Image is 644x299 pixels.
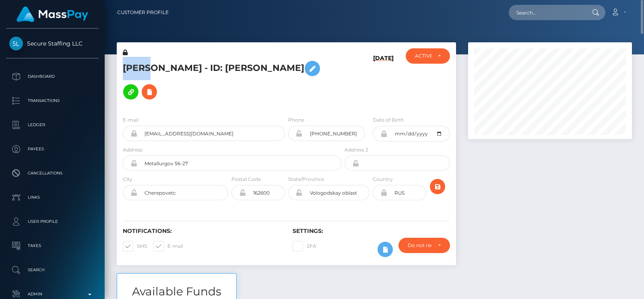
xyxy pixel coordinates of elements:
h5: [PERSON_NAME] - ID: [PERSON_NAME] [123,57,337,104]
label: Postal Code [231,176,261,183]
a: Payees [6,139,99,159]
p: Transactions [9,95,95,107]
label: Address 2 [345,146,368,154]
p: Dashboard [9,71,95,83]
label: Date of Birth [373,116,404,124]
label: 2FA [293,241,316,251]
a: Dashboard [6,66,99,87]
input: Search... [509,5,584,20]
h6: Settings: [293,228,450,235]
label: Country [373,176,393,183]
label: City [123,176,132,183]
span: Secure Staffing LLC [6,40,99,47]
label: E-mail [123,116,138,124]
a: Ledger [6,115,99,135]
p: User Profile [9,216,95,228]
p: Cancellations [9,167,95,179]
a: Search [6,260,99,280]
h6: [DATE] [373,55,394,106]
a: Transactions [6,91,99,111]
a: Customer Profile [117,4,169,21]
a: Links [6,187,99,208]
div: Do not require [408,242,431,249]
a: Cancellations [6,163,99,183]
button: Do not require [398,238,450,253]
h6: Notifications: [123,228,281,235]
p: Payees [9,143,95,155]
p: Taxes [9,240,95,252]
p: Search [9,264,95,276]
button: ACTIVE [406,48,450,64]
img: Secure Staffing LLC [9,37,23,50]
p: Links [9,191,95,203]
label: Address [123,146,142,154]
label: State/Province [288,176,324,183]
label: SMS [123,241,147,251]
label: E-mail [153,241,183,251]
img: MassPay Logo [17,6,88,22]
a: Taxes [6,236,99,256]
p: Ledger [9,119,95,131]
label: Phone [288,116,304,124]
a: User Profile [6,212,99,232]
div: ACTIVE [415,53,432,59]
